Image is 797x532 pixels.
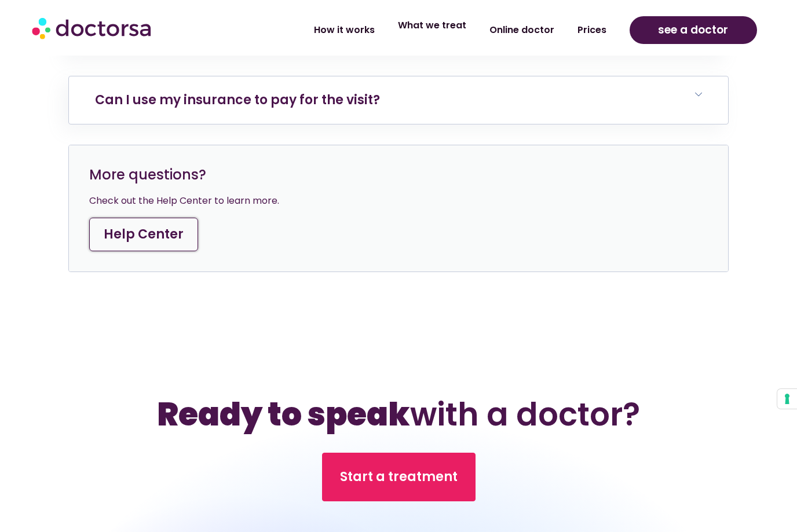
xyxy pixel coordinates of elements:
[777,389,797,409] button: Your consent preferences for tracking technologies
[566,17,618,43] a: Prices
[89,218,198,251] a: Help Center
[658,21,728,39] span: see a doctor
[69,76,728,124] h6: Can I use my insurance to pay for the visit?
[478,17,566,43] a: Online doctor
[302,17,386,43] a: How it works
[95,91,380,109] a: Can I use my insurance to pay for the visit?
[340,468,458,486] span: Start a treatment
[322,453,476,501] a: Start a treatment
[89,166,708,184] h3: More questions?
[630,16,757,44] a: see a doctor
[386,12,478,39] a: What we treat
[89,193,708,209] div: Check out the Help Center to learn more.
[157,392,410,436] b: Ready to speak
[212,17,618,43] nav: Menu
